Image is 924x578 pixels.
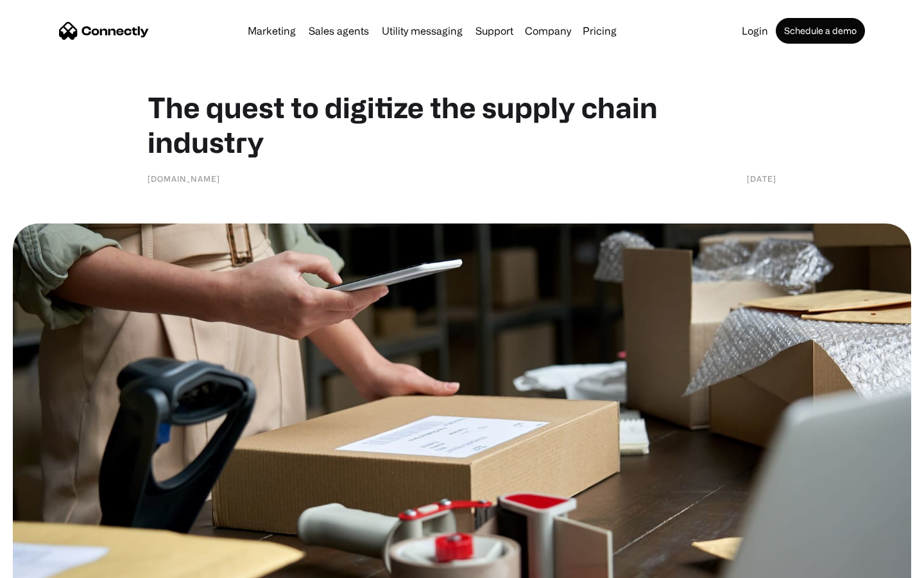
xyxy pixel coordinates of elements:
[59,21,149,40] a: home
[148,172,220,185] div: [DOMAIN_NAME]
[243,26,301,36] a: Marketing
[470,26,518,36] a: Support
[577,26,622,36] a: Pricing
[13,556,77,574] aside: Language selected: English
[747,172,776,185] div: [DATE]
[148,90,776,159] h1: The quest to digitize the supply chain industry
[304,26,374,36] a: Sales agents
[525,22,571,40] div: Company
[776,18,865,44] a: Schedule a demo
[26,556,77,574] ul: Language list
[377,26,468,36] a: Utility messaging
[737,26,773,36] a: Login
[521,22,575,40] div: Company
